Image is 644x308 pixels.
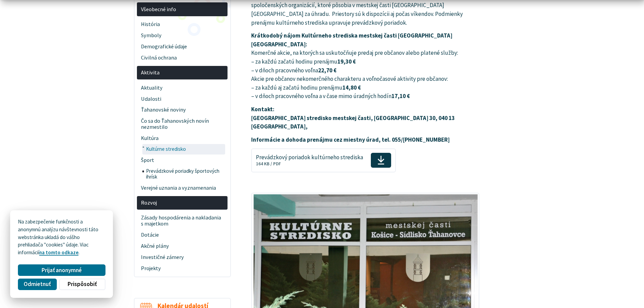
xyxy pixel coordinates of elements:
strong: Krátkodobý nájom Kultúrneho strediska mestskej časti [GEOGRAPHIC_DATA] [GEOGRAPHIC_DATA]: [251,32,452,48]
a: Šport [137,155,228,166]
span: Prevádzkový poriadok kultúrneho strediska [256,154,363,161]
a: Ťahanovské noviny [137,104,228,116]
span: Dotácie [141,229,224,240]
strong: 22,70 € [318,67,336,74]
a: Verejné uznania a vyznamenania [137,182,228,193]
span: Rozvoj [141,197,224,208]
span: Odmietnuť [24,281,51,288]
span: Kultúra [141,133,224,144]
span: Symboly [141,30,224,41]
strong: 14,80 € [342,84,361,91]
strong: [GEOGRAPHIC_DATA] stredisko mestskej časti, [GEOGRAPHIC_DATA] 30, 040 13 [GEOGRAPHIC_DATA], [251,114,455,131]
span: Ťahanovské noviny [141,104,224,116]
button: Prijať anonymné [18,264,105,276]
a: Civilná ochrana [137,52,228,63]
span: Aktivita [141,67,224,78]
span: Civilná ochrana [141,52,224,63]
span: Prijať anonymné [42,267,82,274]
button: Odmietnuť [18,279,56,290]
span: Projekty [141,263,224,274]
span: Kultúrne stredisko [146,144,224,155]
strong: 17,10 € [391,92,410,100]
a: Demografické údaje [137,41,228,52]
a: Zásady hospodárenia a nakladania s majetkom [137,212,228,230]
p: Komerčné akcie, na ktorých sa uskutočňuje predaj pre občanov alebo platené služby: – za každú zač... [251,31,479,101]
span: Prispôsobiť [68,281,97,288]
a: Rozvoj [137,196,228,210]
strong: Kontakt: [251,105,275,113]
a: Akčné plány [137,240,228,252]
span: Verejné uznania a vyznamenania [141,182,224,193]
a: Aktivita [137,66,228,80]
span: Zásady hospodárenia a nakladania s majetkom [141,212,224,230]
span: Šport [141,155,224,166]
span: Aktuality [141,82,224,93]
span: Udalosti [141,93,224,104]
a: Všeobecné info [137,2,228,16]
span: Čo sa do Ťahanovských novín nezmestilo [141,116,224,133]
span: Prevádzkové poriadky športových ihrísk [146,166,224,182]
a: Prevádzkové poriadky športových ihrísk [142,166,228,182]
a: Prevádzkový poriadok kultúrneho strediska164 KB / PDF [251,148,396,172]
span: 164 KB / PDF [256,161,281,167]
a: Dotácie [137,229,228,240]
a: na tomto odkaze [39,249,78,256]
span: História [141,19,224,30]
span: Všeobecné info [141,4,224,15]
a: Investičné zámery [137,252,228,263]
a: Symboly [137,30,228,41]
span: Akčné plány [141,240,224,252]
a: Udalosti [137,93,228,104]
span: Demografické údaje [141,41,224,52]
p: Na zabezpečenie funkčnosti a anonymnú analýzu návštevnosti táto webstránka ukladá do vášho prehli... [18,218,105,257]
strong: Informácie a dohoda prenájmu cez miestny úrad, tel. 055/[PHONE_NUMBER] [251,136,450,143]
a: História [137,19,228,30]
a: Čo sa do Ťahanovských novín nezmestilo [137,116,228,133]
a: Kultúra [137,133,228,144]
a: Kultúrne stredisko [142,144,228,155]
strong: 19,30 € [337,58,356,65]
span: Investičné zámery [141,252,224,263]
a: Aktuality [137,82,228,93]
a: Projekty [137,263,228,274]
button: Prispôsobiť [59,279,105,290]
